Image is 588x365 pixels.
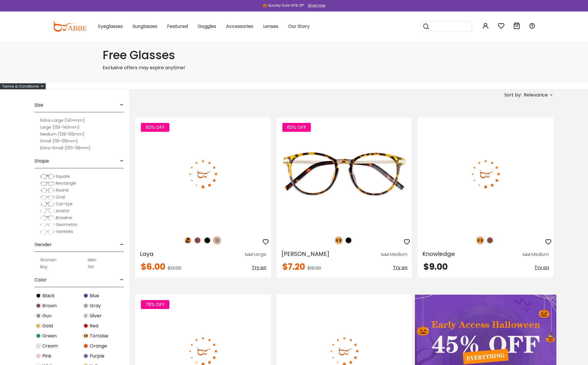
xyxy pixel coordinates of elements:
span: 60% OFF [282,123,311,132]
span: - [120,154,124,168]
img: Geometric.png [40,222,55,228]
img: Gray [83,303,89,308]
span: Cream [42,343,58,349]
button: Try on [393,262,407,273]
img: Leopard [184,237,191,244]
span: Featured [167,23,188,30]
img: Blue [83,293,89,298]
span: Cat-Eye [56,201,72,207]
label: Boy [40,263,47,270]
img: Rectangle.png [40,181,55,186]
span: [PERSON_NAME] [281,250,330,258]
span: $18.00 [307,265,321,271]
span: Sort by: [504,92,522,98]
span: Blue [90,292,99,299]
img: Tortoise Callie - Combination ,Universal Bridge Fit [277,117,412,230]
img: Cat-Eye.png [40,201,55,207]
label: Men [88,256,96,263]
img: Purple [83,353,89,359]
span: Silver [90,312,102,319]
span: Relevance [524,90,548,100]
img: Gold [36,323,41,329]
span: Tortoise [90,333,108,339]
img: Black [36,293,41,298]
span: Brown [42,302,57,309]
span: $12.00 [168,265,181,271]
img: Cream [36,343,41,349]
span: Gray [90,302,101,309]
span: Try on [393,264,407,271]
label: Extra-Small (100-118mm) [40,144,91,151]
span: $6.00 [141,260,165,273]
label: Large (133-140mm) [40,124,80,131]
span: $7.20 [282,260,305,273]
span: Color [35,273,47,287]
span: Red [90,322,98,329]
label: Women [40,256,56,263]
img: size ruler [523,252,530,257]
span: Accessories [226,23,253,30]
span: $9.00 [424,260,448,273]
img: Red [83,323,89,329]
span: Laya [140,250,154,258]
button: Try on [252,262,266,273]
img: size ruler [382,252,388,257]
span: Our Story [288,23,310,30]
div: Large [254,251,266,258]
img: Tortoise Knowledge - Acetate ,Universal Bridge Fit [418,117,553,230]
img: Brown [194,237,201,244]
img: Pink [36,353,41,359]
span: Square [56,173,70,179]
img: Brown [36,303,41,308]
img: Browline.png [40,215,55,221]
label: Medium (126-132mm) [40,131,85,138]
span: - [120,98,124,112]
span: Try on [535,264,549,271]
span: Browline [56,215,72,221]
img: Round.png [40,188,55,193]
label: Girl [88,263,94,270]
span: Round [56,187,68,193]
img: Gun Laya - Plastic ,Universal Bridge Fit [135,117,271,230]
div: Shop now [308,3,325,8]
h1: Free Glasses [103,48,486,62]
button: Try on [535,262,549,273]
span: Goggles [198,23,216,30]
span: Sunglasses [133,23,157,30]
img: Oval.png [40,194,55,200]
span: - [120,238,124,252]
div: Medium [531,251,549,258]
span: Knowledge [422,250,455,258]
img: Brown [486,237,494,244]
p: Exclusive offers may expire anytime! [103,64,486,71]
span: Rectangle [56,180,76,186]
img: Silver [83,313,89,318]
div: Medium [390,251,407,258]
span: Gold [42,322,53,329]
span: Black [42,292,55,299]
span: Size [35,98,43,112]
span: Eyeglasses [98,23,123,30]
img: Varieties.png [40,229,55,235]
span: Shape [35,154,49,168]
span: 50% OFF [141,123,169,132]
span: Try on [252,264,266,271]
span: Aviator [56,208,70,214]
span: Geometric [56,222,78,227]
span: Lenses [263,23,278,30]
span: Gun [42,312,51,319]
img: Tortoise [335,237,342,244]
span: - [120,273,124,287]
a: Shop now [305,3,325,8]
img: Green [36,333,41,339]
span: Varieties [56,229,73,234]
img: Gun [36,313,41,318]
div: 🎃 Spooky Sale 45% Off! [263,3,304,8]
img: Black [345,237,352,244]
img: Tortoise [83,333,89,339]
span: Oval [56,194,65,200]
span: Purple [90,353,104,360]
